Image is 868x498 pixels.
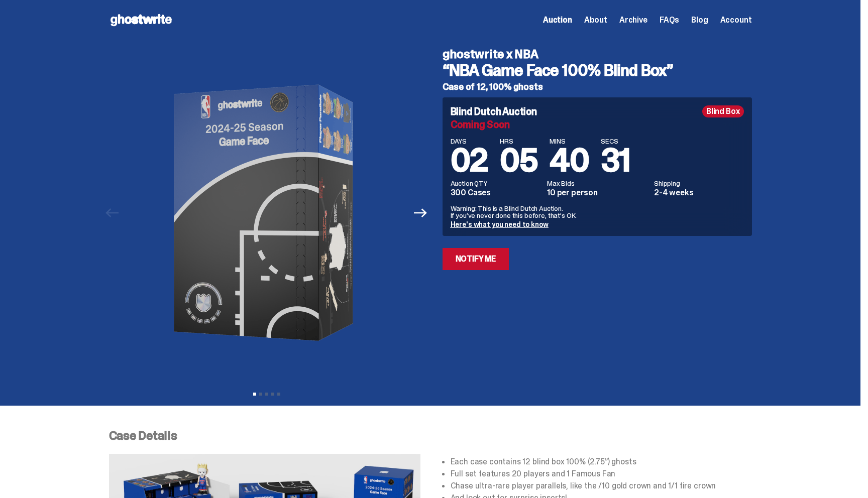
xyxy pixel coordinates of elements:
[547,180,648,187] dt: Max Bids
[451,140,488,181] span: 02
[271,393,274,396] button: View slide 4
[660,16,679,24] a: FAQs
[451,189,541,197] dd: 300 Cases
[451,458,752,466] li: Each case contains 12 blind box 100% (2.75”) ghosts
[443,248,509,270] a: Notify Me
[410,202,432,224] button: Next
[500,140,537,181] span: 05
[451,180,541,187] dt: Auction QTY
[451,470,752,478] li: Full set features 20 players and 1 Famous Fan
[691,16,708,24] a: Blog
[601,138,630,145] span: SECS
[109,430,752,442] p: Case Details
[543,16,572,24] a: Auction
[720,16,752,24] a: Account
[259,393,262,396] button: View slide 2
[654,180,744,187] dt: Shipping
[500,138,537,145] span: HRS
[547,189,648,197] dd: 10 per person
[601,140,630,181] span: 31
[654,189,744,197] dd: 2-4 weeks
[550,140,589,181] span: 40
[550,138,589,145] span: MINS
[451,106,537,116] h4: Blind Dutch Auction
[451,482,752,490] li: Chase ultra-rare player parallels, like the /10 gold crown and 1/1 fire crown
[451,205,744,219] p: Warning: This is a Blind Dutch Auction. If you’ve never done this before, that’s OK.
[443,62,752,78] h3: “NBA Game Face 100% Blind Box”
[584,16,607,24] a: About
[265,393,268,396] button: View slide 3
[443,48,752,60] h4: ghostwrite x NBA
[619,16,647,24] a: Archive
[451,119,744,130] div: Coming Soon
[702,105,744,117] div: Blind Box
[253,393,256,396] button: View slide 1
[443,82,752,91] h5: Case of 12, 100% ghosts
[277,393,280,396] button: View slide 5
[129,40,405,386] img: NBA-Hero-1.png
[451,220,549,229] a: Here's what you need to know
[451,138,488,145] span: DAYS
